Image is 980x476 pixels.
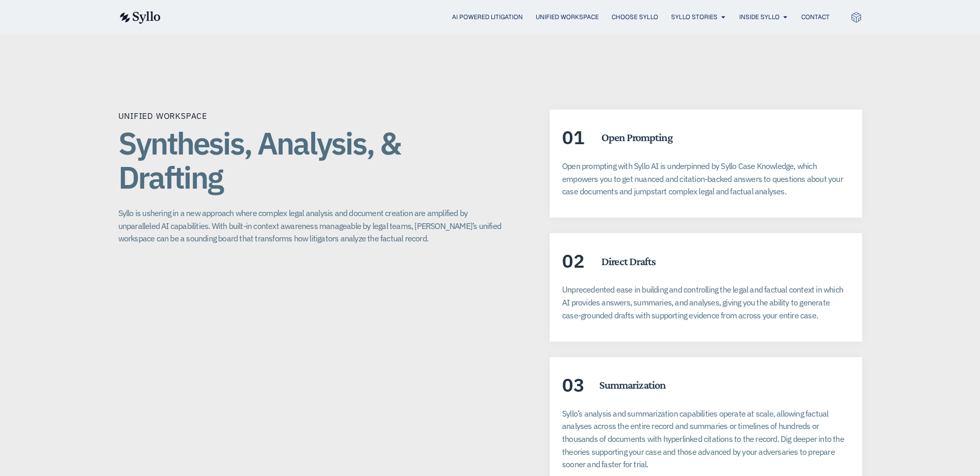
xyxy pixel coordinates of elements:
img: syllo [118,11,161,24]
a: Inside Syllo [739,12,780,22]
a: Syllo Stories [671,12,718,22]
h5: Open Prompting [601,131,673,144]
p: Syllo is ushering in a new approach where complex legal analysis and document creation are amplif... [118,207,509,245]
h5: Summarization​ [599,378,666,392]
p: Unified Workspace [118,110,509,122]
p: Open prompting with Syllo AI is underpinned by Syllo Case Knowledge, which empowers you to get nu... [562,160,849,198]
h5: Direct Drafts [601,255,656,268]
div: Menu Toggle [181,12,830,22]
span: 02 [562,249,585,273]
span: 03 [562,373,585,397]
p: Unprecedented ease in building and controlling the legal and factual context in which AI provides... [562,283,849,321]
span: Syllo’s analysis and summarization capabilities operate at scale, allowing factual analyses acros... [562,408,844,470]
span: 01 [562,125,585,149]
a: AI Powered Litigation [452,12,523,22]
a: Contact [801,12,830,22]
nav: Menu [181,12,830,22]
h1: Synthesis, Analysis, & Drafting [118,126,509,194]
a: Choose Syllo [612,12,658,22]
a: Unified Workspace [536,12,599,22]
